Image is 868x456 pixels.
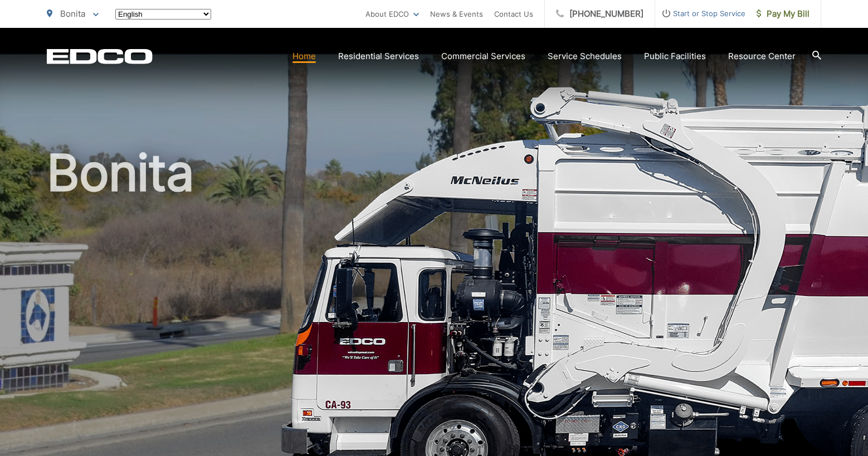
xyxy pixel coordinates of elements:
a: Service Schedules [548,50,622,63]
span: Bonita [60,8,85,19]
a: Commercial Services [441,50,525,63]
a: Residential Services [338,50,419,63]
a: About EDCO [365,7,419,21]
a: EDCD logo. Return to the homepage. [47,48,153,64]
a: Contact Us [494,7,533,21]
a: News & Events [430,7,483,21]
a: Public Facilities [644,50,706,63]
span: Pay My Bill [757,7,810,21]
select: Select a language [115,9,211,20]
a: Resource Center [728,50,796,63]
a: Home [292,50,316,63]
